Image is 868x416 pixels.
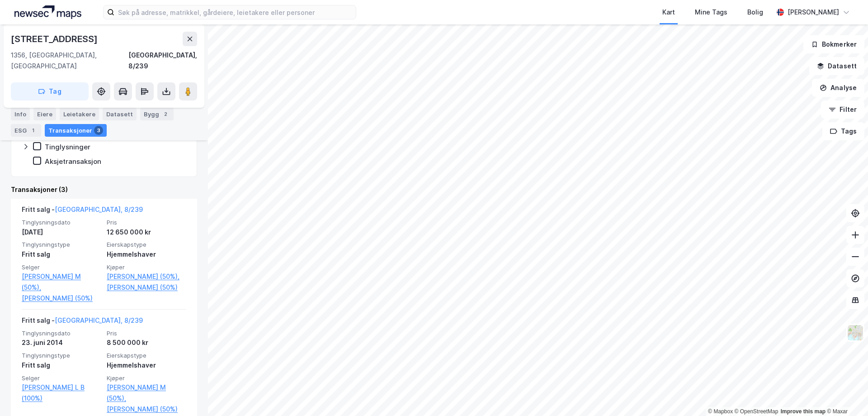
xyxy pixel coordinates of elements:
[823,373,868,416] iframe: Chat Widget
[22,204,143,219] div: Fritt salg -
[823,373,868,416] div: Kontrollprogram for chat
[140,108,174,120] div: Bygg
[22,337,101,348] div: 23. juni 2014
[812,79,864,97] button: Analyse
[708,408,733,415] a: Mapbox
[847,324,864,341] img: Z
[11,50,128,72] div: 1356, [GEOGRAPHIC_DATA], [GEOGRAPHIC_DATA]
[107,374,186,382] span: Kjøper
[28,126,38,135] div: 1
[809,57,864,75] button: Datasett
[45,143,90,151] div: Tinglysninger
[803,35,864,53] button: Bokmerker
[22,382,101,404] a: [PERSON_NAME] L B (100%)
[45,157,101,166] div: Aksjetransaksjon
[821,100,864,119] button: Filter
[22,227,101,238] div: [DATE]
[107,241,186,249] span: Eierskapstype
[107,227,186,238] div: 12 650 000 kr
[55,316,143,324] a: [GEOGRAPHIC_DATA], 8/239
[107,271,186,282] a: [PERSON_NAME] (50%),
[11,32,99,46] div: [STREET_ADDRESS]
[11,184,197,195] div: Transaksjoner (3)
[103,108,137,120] div: Datasett
[788,7,839,18] div: [PERSON_NAME]
[128,50,197,72] div: [GEOGRAPHIC_DATA], 8/239
[94,126,103,135] div: 3
[662,7,675,18] div: Kart
[60,108,99,120] div: Leietakere
[22,241,101,249] span: Tinglysningstype
[107,382,186,404] a: [PERSON_NAME] M (50%),
[22,219,101,226] span: Tinglysningsdato
[114,5,356,19] input: Søk på adresse, matrikkel, gårdeiere, leietakere eller personer
[22,330,101,337] span: Tinglysningsdato
[107,330,186,337] span: Pris
[22,352,101,359] span: Tinglysningstype
[22,360,101,371] div: Fritt salg
[735,408,778,415] a: OpenStreetMap
[695,7,727,18] div: Mine Tags
[822,122,864,140] button: Tags
[22,263,101,271] span: Selger
[107,249,186,260] div: Hjemmelshaver
[22,271,101,293] a: [PERSON_NAME] M (50%),
[22,293,101,304] a: [PERSON_NAME] (50%)
[11,82,89,100] button: Tag
[107,404,186,415] a: [PERSON_NAME] (50%)
[45,124,107,137] div: Transaksjoner
[107,352,186,359] span: Eierskapstype
[747,7,763,18] div: Bolig
[55,206,143,213] a: [GEOGRAPHIC_DATA], 8/239
[107,337,186,348] div: 8 500 000 kr
[22,374,101,382] span: Selger
[781,408,826,415] a: Improve this map
[33,108,56,120] div: Eiere
[107,219,186,226] span: Pris
[107,263,186,271] span: Kjøper
[22,249,101,260] div: Fritt salg
[107,360,186,371] div: Hjemmelshaver
[107,282,186,293] a: [PERSON_NAME] (50%)
[11,124,41,137] div: ESG
[11,108,30,120] div: Info
[22,315,143,330] div: Fritt salg -
[14,5,81,19] img: logo.a4113a55bc3d86da70a041830d287a7e.svg
[161,110,170,119] div: 2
